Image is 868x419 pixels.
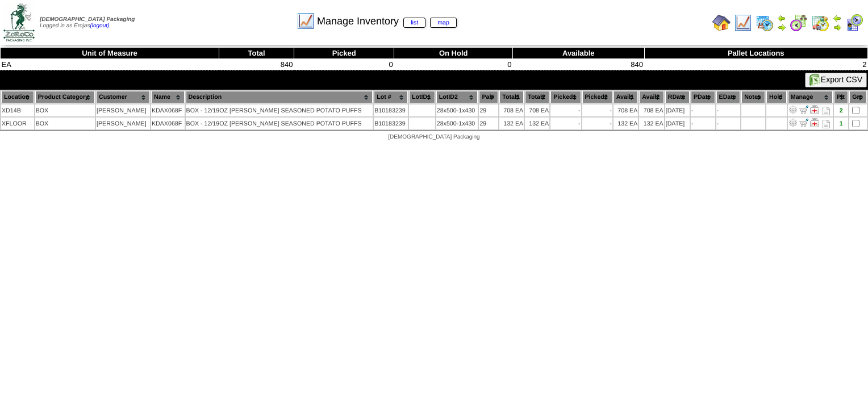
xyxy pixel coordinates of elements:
td: - [716,118,741,129]
th: Picked1 [550,91,581,103]
th: Pal# [479,91,498,103]
th: Hold [766,91,787,103]
th: Unit of Measure [1,48,219,59]
span: Logged in as Erojas [40,16,135,29]
img: Adjust [788,118,798,127]
td: - [716,104,741,116]
th: On Hold [394,48,513,59]
th: Pallet Locations [644,48,867,59]
td: BOX - 12/19OZ [PERSON_NAME] SEASONED POTATO PUFFS [186,104,373,116]
th: RDate [665,91,690,103]
td: - [582,104,612,116]
td: 708 EA [614,104,638,116]
th: Name [151,91,185,103]
td: BOX - 12/19OZ [PERSON_NAME] SEASONED POTATO PUFFS [186,118,373,129]
td: BOX [35,104,95,116]
img: Manage Hold [810,118,819,127]
td: EA [1,59,219,70]
img: Move [799,118,808,127]
img: arrowright.gif [833,23,842,32]
th: EDate [716,91,741,103]
th: Avail2 [639,91,663,103]
th: Picked [294,48,394,59]
th: Customer [96,91,150,103]
img: Move [799,105,808,114]
td: 0 [294,59,394,70]
img: calendarinout.gif [811,14,829,32]
td: 132 EA [639,118,663,129]
th: Notes [741,91,765,103]
td: 840 [219,59,294,70]
td: KDAX068F [151,118,185,129]
td: 132 EA [499,118,524,129]
div: 2 [834,107,848,114]
th: Total1 [499,91,524,103]
th: Picked2 [582,91,612,103]
th: LotID1 [409,91,435,103]
i: Note [823,120,830,128]
td: 708 EA [525,104,549,116]
img: home.gif [712,14,731,32]
img: zoroco-logo-small.webp [3,3,35,41]
td: XFLOOR [1,118,34,129]
button: Export CSV [805,73,867,87]
th: Location [1,91,34,103]
th: LotID2 [436,91,478,103]
img: calendarcustomer.gif [845,14,863,32]
td: 28x500-1x430 [436,104,478,116]
img: line_graph.gif [297,12,315,30]
th: Lot # [374,91,408,103]
th: Manage [788,91,833,103]
td: 132 EA [614,118,638,129]
th: Avail1 [614,91,638,103]
td: - [691,104,715,116]
th: Total [219,48,294,59]
td: BOX [35,118,95,129]
td: 132 EA [525,118,549,129]
span: [DEMOGRAPHIC_DATA] Packaging [388,134,479,140]
td: 708 EA [639,104,663,116]
img: arrowleft.gif [777,14,786,23]
img: Adjust [788,105,798,114]
td: 708 EA [499,104,524,116]
td: B10183239 [374,104,408,116]
td: [DATE] [665,118,690,129]
span: [DEMOGRAPHIC_DATA] Packaging [40,16,135,23]
a: list [403,18,425,28]
td: 840 [513,59,644,70]
img: line_graph.gif [734,14,752,32]
a: map [430,18,457,28]
th: PDate [691,91,715,103]
i: Note [823,107,830,115]
td: - [582,118,612,129]
span: Manage Inventory [317,15,457,27]
td: XD14B [1,104,34,116]
img: calendarblend.gif [790,14,808,32]
img: excel.gif [809,74,821,86]
th: Available [513,48,644,59]
td: [PERSON_NAME] [96,104,150,116]
img: arrowright.gif [777,23,786,32]
td: 28x500-1x430 [436,118,478,129]
td: [PERSON_NAME] [96,118,150,129]
td: - [691,118,715,129]
td: - [550,118,581,129]
td: B10183239 [374,118,408,129]
th: Grp [849,91,867,103]
img: Manage Hold [810,105,819,114]
td: 29 [479,104,498,116]
td: 29 [479,118,498,129]
div: 1 [834,120,848,127]
td: - [550,104,581,116]
a: (logout) [90,23,109,29]
img: calendarprod.gif [756,14,774,32]
th: Product Category [35,91,95,103]
th: Description [186,91,373,103]
th: Total2 [525,91,549,103]
td: 0 [394,59,513,70]
img: arrowleft.gif [833,14,842,23]
td: [DATE] [665,104,690,116]
th: Plt [834,91,848,103]
td: KDAX068F [151,104,185,116]
td: 2 [644,59,867,70]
